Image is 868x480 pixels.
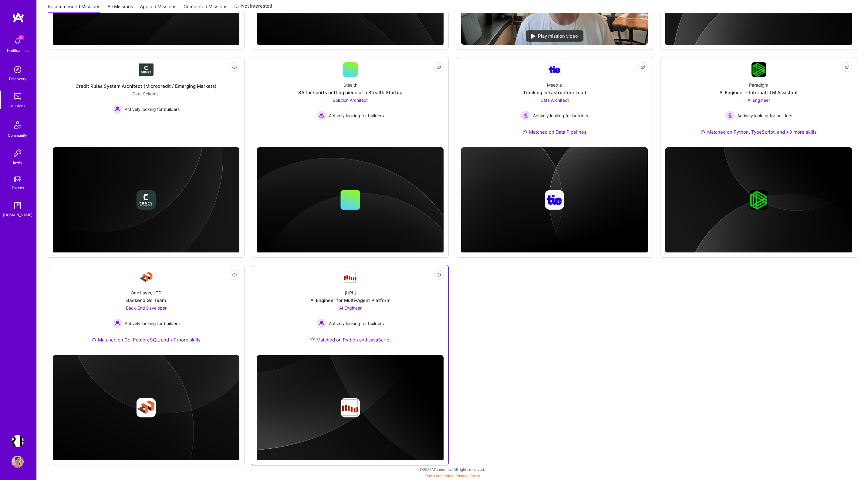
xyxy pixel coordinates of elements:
[719,89,798,96] div: AI Engineer – Internal LLM Assistant
[36,462,868,477] div: © 2025 ATeams Inc., All rights reserved.
[125,320,180,327] span: Actively looking for builders
[12,435,24,447] img: Terr.ai: Building an Innovative Real Estate Platform
[53,62,239,142] a: Company LogoCredit Rules System Architect (Microcredit / Emerging Markets)Data Scientist Actively...
[436,65,441,70] i: icon EyeClosed
[845,65,849,70] i: icon EyeClosed
[76,83,217,89] div: Credit Rules System Architect (Microcredit / Emerging Markets)
[234,2,272,13] a: Not Interested
[139,270,154,285] img: Company Logo
[12,185,24,191] div: Tokens
[547,82,562,88] div: Meettie
[339,305,362,310] span: AI Engineer
[701,129,706,134] img: Ateam Purple Icon
[343,82,357,88] div: Stealth
[701,129,817,135] div: Matched on Python, TypeScript, and +3 more skills
[749,82,768,88] div: Paradigm
[461,62,648,142] a: Company LogoMeettieTracking Infrastructure LeadData Architect Actively looking for buildersActive...
[12,35,24,47] img: bell
[547,63,562,76] img: Company Logo
[640,65,645,70] i: icon EyeClosed
[523,129,528,134] img: Ateam Purple Icon
[317,111,326,120] img: Actively looking for builders
[345,290,356,296] div: [URL]
[298,89,402,96] div: SA for sports betting piece of a Stealth Startup
[329,112,384,119] span: Actively looking for builders
[523,129,586,135] div: Matched on Data Pipelines
[126,305,167,310] span: Back-End Developer
[751,62,766,77] img: Company Logo
[523,89,586,96] div: Tracking Infrastructure Lead
[12,91,24,103] img: teamwork
[12,147,24,159] img: Invite
[19,35,24,40] span: 20
[10,435,25,447] a: Terr.ai: Building an Innovative Real Estate Platform
[92,337,96,342] img: Ateam Purple Icon
[257,147,444,253] img: cover
[10,103,25,109] div: Missions
[425,474,480,478] span: |
[531,34,535,39] img: play
[8,132,27,139] div: Community
[533,112,588,119] span: Actively looking for builders
[436,273,441,277] i: icon EyeClosed
[107,3,133,13] a: All Missions
[10,456,25,468] a: User Avatar
[132,91,160,96] span: Data Scientist
[53,147,239,253] img: cover
[137,398,156,417] img: Company logo
[310,337,391,343] div: Matched on Python and JavaScript
[329,320,384,327] span: Actively looking for builders
[257,355,444,461] img: cover
[343,271,358,284] img: Company Logo
[113,104,122,114] img: Actively looking for builders
[12,200,24,212] img: guide book
[341,398,360,417] img: Company logo
[131,290,161,296] div: One Layer, LTD
[126,297,166,303] div: Backend Go Team
[545,190,564,210] img: Company logo
[310,297,390,303] div: AI Engineer for Multi-Agent Platform
[3,212,32,218] div: [DOMAIN_NAME]
[310,337,315,342] img: Ateam Purple Icon
[665,62,852,142] a: Company LogoParadigmAI Engineer – Internal LLM AssistantAI Engineer Actively looking for builders...
[737,112,792,119] span: Actively looking for builders
[12,12,24,23] img: logo
[748,98,770,103] span: AI Engineer
[48,3,100,13] a: Recommended Missions
[526,30,583,42] div: Play mission video
[461,147,648,253] img: cover
[125,106,180,112] span: Actively looking for builders
[455,474,480,478] a: Privacy Policy
[139,63,154,76] img: Company Logo
[12,63,24,76] img: discovery
[53,355,239,461] img: cover
[140,3,177,13] a: Applied Missions
[725,111,735,120] img: Actively looking for builders
[137,190,156,210] img: Company logo
[425,474,453,478] a: Terms of Service
[232,273,237,277] i: icon EyeClosed
[257,62,444,142] a: StealthSA for sports betting piece of a Stealth StartupSolution Architect Actively looking for bu...
[521,111,531,120] img: Actively looking for builders
[14,177,21,182] img: tokens
[317,318,326,328] img: Actively looking for builders
[540,98,569,103] span: Data Architect
[12,456,24,468] img: User Avatar
[9,76,26,82] div: Discovery
[232,65,237,70] i: icon EyeClosed
[333,98,368,103] span: Solution Architect
[7,47,29,54] div: Notifications
[10,118,25,132] img: Community
[184,3,228,13] a: Completed Missions
[749,190,768,210] img: Company logo
[113,318,122,328] img: Actively looking for builders
[92,337,201,343] div: Matched on Go, PostgreSQL, and +7 more skills
[665,147,852,253] img: cover
[13,159,22,166] div: Invite
[53,270,239,350] a: Company LogoOne Layer, LTDBackend Go TeamBack-End Developer Actively looking for buildersActively...
[257,270,444,350] a: Company Logo[URL]AI Engineer for Multi-Agent PlatformAI Engineer Actively looking for buildersAct...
